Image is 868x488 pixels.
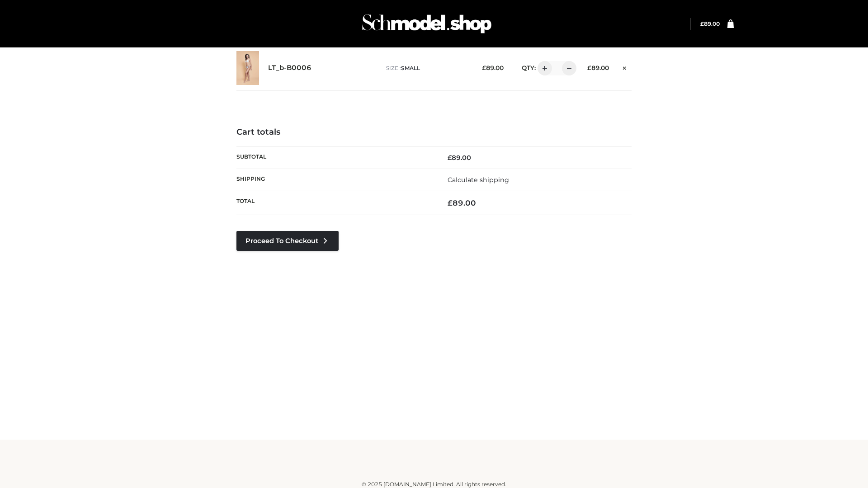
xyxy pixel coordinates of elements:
bdi: 89.00 [587,64,609,71]
div: QTY: [513,61,573,75]
a: Remove this item [618,61,632,73]
bdi: 89.00 [482,64,504,71]
img: Schmodel Admin 964 [359,6,495,42]
span: £ [448,198,453,207]
bdi: 89.00 [448,154,471,162]
span: £ [700,20,704,27]
bdi: 89.00 [448,198,476,207]
p: size : [386,64,468,72]
th: Subtotal [236,146,434,169]
bdi: 89.00 [700,20,720,27]
a: LT_b-B0006 [268,64,311,72]
h4: Cart totals [236,127,632,137]
a: Calculate shipping [448,176,509,184]
span: £ [587,64,591,71]
a: £89.00 [700,20,720,27]
th: Total [236,191,434,215]
th: Shipping [236,169,434,191]
a: Proceed to Checkout [236,231,339,251]
span: £ [482,64,486,71]
span: £ [448,154,452,162]
span: SMALL [401,65,420,71]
